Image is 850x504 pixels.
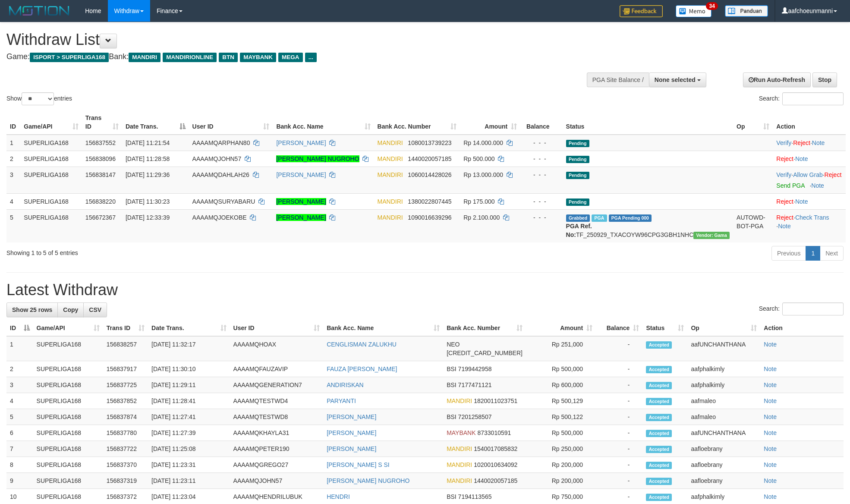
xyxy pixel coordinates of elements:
[6,393,33,409] td: 4
[687,441,760,457] td: aafloebrany
[474,461,517,468] span: Copy 1020010634092 to clipboard
[122,110,189,135] th: Date Trans.: activate to sort column descending
[646,366,672,373] span: Accepted
[526,361,596,377] td: Rp 500,000
[103,377,148,393] td: 156837725
[230,457,324,473] td: AAAAMQGREGO27
[148,473,230,489] td: [DATE] 11:23:11
[327,381,364,388] a: ANDIRISKAN
[458,365,492,372] span: Copy 7199442958 to clipboard
[30,53,109,62] span: ISPORT > SUPERLIGA168
[447,341,460,348] span: NEO
[526,441,596,457] td: Rp 250,000
[596,441,642,457] td: -
[6,473,33,489] td: 9
[776,182,804,189] a: Send PGA
[524,170,559,179] div: - - -
[278,53,303,62] span: MEGA
[378,171,403,178] span: MANDIRI
[443,320,526,336] th: Bank Acc. Number: activate to sort column ascending
[126,171,170,178] span: [DATE] 11:29:36
[33,393,103,409] td: SUPERLIGA168
[148,409,230,425] td: [DATE] 11:27:41
[566,140,589,147] span: Pending
[20,209,82,243] td: SUPERLIGA168
[655,76,696,83] span: None selected
[733,209,773,243] td: AUTOWD-BOT-PGA
[687,473,760,489] td: aafloebrany
[374,110,460,135] th: Bank Acc. Number: activate to sort column ascending
[609,214,652,222] span: PGA Pending
[6,151,20,167] td: 2
[526,425,596,441] td: Rp 500,000
[408,155,451,162] span: Copy 1440020057185 to clipboard
[646,478,672,485] span: Accepted
[463,171,503,178] span: Rp 13.000.000
[192,171,249,178] span: AAAAMQDAHLAH26
[6,110,20,135] th: ID
[33,336,103,361] td: SUPERLIGA168
[219,53,238,62] span: BTN
[6,457,33,473] td: 8
[189,110,273,135] th: User ID: activate to sort column ascending
[687,336,760,361] td: aafUNCHANTHANA
[649,72,706,87] button: None selected
[474,477,517,484] span: Copy 1440020057185 to clipboard
[327,445,376,452] a: [PERSON_NAME]
[687,320,760,336] th: Op: activate to sort column ascending
[526,409,596,425] td: Rp 500,122
[592,214,607,222] span: Marked by aafsengchandara
[447,477,472,484] span: MANDIRI
[163,53,217,62] span: MANDIRIONLINE
[812,72,837,87] a: Stop
[327,493,350,500] a: HENDRI
[687,425,760,441] td: aafUNCHANTHANA
[6,53,558,61] h4: Game: Bank:
[620,5,663,17] img: Feedback.jpg
[230,425,324,441] td: AAAAMQKHAYLA31
[460,110,520,135] th: Amount: activate to sort column ascending
[596,409,642,425] td: -
[6,409,33,425] td: 5
[327,413,376,420] a: [PERSON_NAME]
[764,397,777,404] a: Note
[526,457,596,473] td: Rp 200,000
[596,336,642,361] td: -
[378,155,403,162] span: MANDIRI
[474,397,517,404] span: Copy 1820011023751 to clipboard
[566,223,592,238] b: PGA Ref. No:
[447,381,456,388] span: BSI
[103,409,148,425] td: 156837874
[782,92,844,105] input: Search:
[646,462,672,469] span: Accepted
[323,320,443,336] th: Bank Acc. Name: activate to sort column ascending
[230,393,324,409] td: AAAAMQTESTWD4
[6,209,20,243] td: 5
[20,167,82,193] td: SUPERLIGA168
[20,193,82,209] td: SUPERLIGA168
[6,377,33,393] td: 3
[477,429,511,436] span: Copy 8733010591 to clipboard
[524,197,559,206] div: - - -
[6,441,33,457] td: 7
[795,214,829,221] a: Check Trans
[793,171,822,178] a: Allow Grab
[192,155,242,162] span: AAAAMQJOHN57
[6,135,20,151] td: 1
[646,382,672,389] span: Accepted
[524,213,559,222] div: - - -
[85,139,116,146] span: 156837552
[778,223,791,230] a: Note
[771,246,806,261] a: Previous
[103,393,148,409] td: 156837852
[596,473,642,489] td: -
[33,361,103,377] td: SUPERLIGA168
[759,302,844,315] label: Search:
[6,92,72,105] label: Show entries
[276,155,359,162] a: [PERSON_NAME] NUGROHO
[646,430,672,437] span: Accepted
[463,214,500,221] span: Rp 2.100.000
[103,457,148,473] td: 156837370
[676,5,712,17] img: Button%20Memo.svg
[85,198,116,205] span: 156838220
